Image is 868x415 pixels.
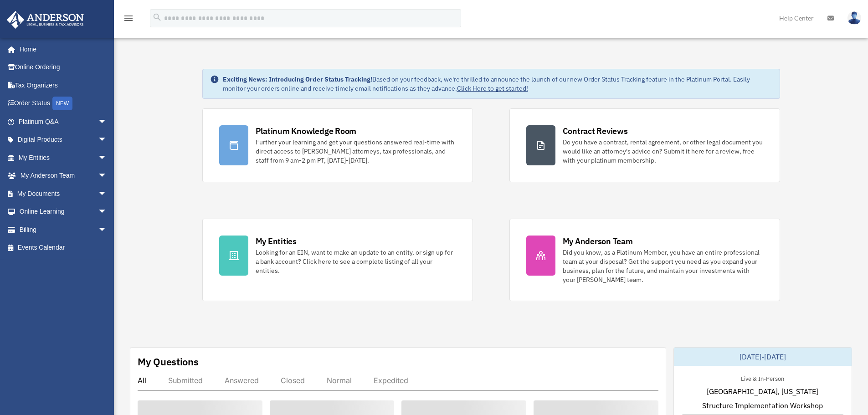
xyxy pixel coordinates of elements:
div: Platinum Knowledge Room [256,125,357,137]
a: Online Learningarrow_drop_down [6,203,121,221]
div: All [138,376,146,385]
div: Answered [225,376,259,385]
div: Do you have a contract, rental agreement, or other legal document you would like an attorney's ad... [563,138,763,165]
div: Normal [327,376,352,385]
div: Live & In-Person [734,373,791,383]
a: Platinum Q&Aarrow_drop_down [6,113,121,131]
div: Further your learning and get your questions answered real-time with direct access to [PERSON_NAM... [256,138,456,165]
div: Expedited [374,376,408,385]
div: Looking for an EIN, want to make an update to an entity, or sign up for a bank account? Click her... [256,248,456,275]
a: Online Ordering [6,58,121,77]
a: Platinum Knowledge Room Further your learning and get your questions answered real-time with dire... [202,108,473,182]
a: My Entities Looking for an EIN, want to make an update to an entity, or sign up for a bank accoun... [202,219,473,301]
a: My Anderson Teamarrow_drop_down [6,167,121,185]
div: NEW [52,97,72,110]
div: Closed [281,376,305,385]
a: Contract Reviews Do you have a contract, rental agreement, or other legal document you would like... [509,108,780,182]
i: search [152,12,162,22]
div: My Entities [256,236,297,247]
strong: Exciting News: Introducing Order Status Tracking! [223,75,372,83]
img: Anderson Advisors Platinum Portal [4,11,87,29]
a: My Anderson Team Did you know, as a Platinum Member, you have an entire professional team at your... [509,219,780,301]
span: [GEOGRAPHIC_DATA], [US_STATE] [707,386,818,397]
span: arrow_drop_down [98,113,116,131]
a: Tax Organizers [6,76,121,94]
a: Events Calendar [6,239,121,257]
span: Structure Implementation Workshop [702,400,823,411]
span: arrow_drop_down [98,220,116,239]
i: menu [123,13,134,24]
div: Did you know, as a Platinum Member, you have an entire professional team at your disposal? Get th... [563,248,763,284]
span: arrow_drop_down [98,167,116,185]
a: Click Here to get started! [457,84,528,92]
img: User Pic [847,11,861,25]
div: My Anderson Team [563,236,633,247]
div: My Questions [138,355,199,369]
a: Billingarrow_drop_down [6,220,121,239]
span: arrow_drop_down [98,131,116,149]
span: arrow_drop_down [98,184,116,203]
div: Submitted [168,376,203,385]
div: [DATE]-[DATE] [674,348,852,366]
a: menu [123,16,134,24]
span: arrow_drop_down [98,149,116,167]
div: Contract Reviews [563,125,628,137]
a: My Documentsarrow_drop_down [6,184,121,203]
span: arrow_drop_down [98,203,116,221]
a: My Entitiesarrow_drop_down [6,149,121,167]
div: Based on your feedback, we're thrilled to announce the launch of our new Order Status Tracking fe... [223,75,772,93]
a: Digital Productsarrow_drop_down [6,131,121,149]
a: Order StatusNEW [6,94,121,113]
a: Home [6,40,116,58]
